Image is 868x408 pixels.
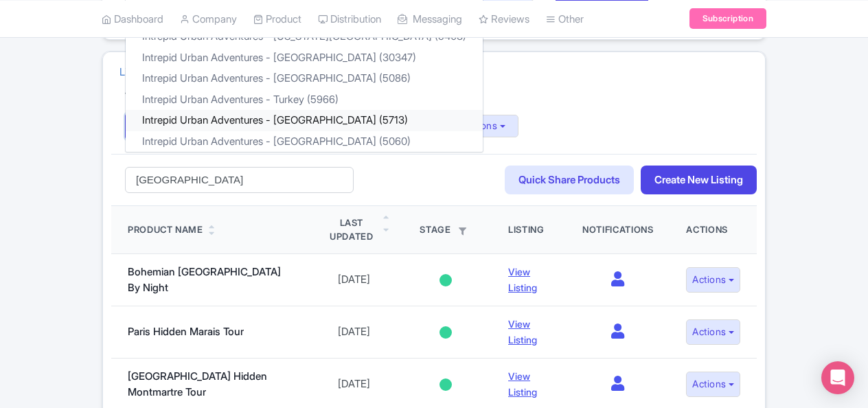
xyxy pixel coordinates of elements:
[325,216,378,243] div: Last Updated
[309,306,400,359] td: [DATE]
[128,223,203,237] div: Product Name
[126,110,483,131] a: Intrepid Urban Adventures - [GEOGRAPHIC_DATA] (5713)
[126,47,483,68] a: Intrepid Urban Adventures - [GEOGRAPHIC_DATA] (30347)
[492,206,566,254] th: Listing
[126,68,483,89] a: Intrepid Urban Adventures - [GEOGRAPHIC_DATA] (5086)
[689,8,766,29] a: Subscription
[125,167,354,193] input: Search products...
[686,267,740,293] button: Actions
[670,206,757,254] th: Actions
[128,265,281,294] a: Bohemian [GEOGRAPHIC_DATA] By Night
[641,166,757,195] a: Create New Listing
[416,223,475,237] div: Stage
[505,166,634,195] a: Quick Share Products
[128,370,267,398] a: [GEOGRAPHIC_DATA] Hidden Montmartre Tour
[459,227,466,235] i: Filter by stage
[821,361,854,394] div: Open Intercom Messenger
[686,372,740,397] button: Actions
[128,325,244,338] a: Paris Hidden Marais Tour
[126,89,483,110] a: Intrepid Urban Adventures - Turkey (5966)
[508,266,537,293] a: View Listing
[566,206,670,254] th: Notifications
[508,318,537,345] a: View Listing
[508,370,537,398] a: View Listing
[450,115,518,137] button: Actions
[309,254,400,306] td: [DATE]
[686,319,740,345] button: Actions
[119,54,154,91] a: Listings
[126,131,483,152] a: Intrepid Urban Adventures - [GEOGRAPHIC_DATA] (5060)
